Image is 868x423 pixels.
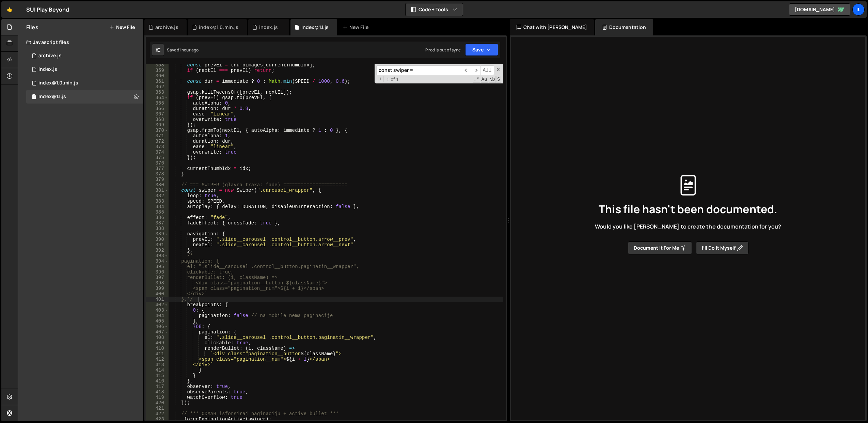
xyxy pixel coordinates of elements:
div: 379 [146,177,169,182]
div: 363 [146,90,169,95]
span: Toggle Replace mode [377,76,384,82]
div: 394 [146,258,169,264]
div: 418 [146,389,169,395]
div: 13362/45913.js [26,90,143,104]
a: Il [852,3,865,16]
div: index@1.0.min.js [38,80,78,86]
div: Javascript files [18,35,143,49]
div: index.js [259,24,278,31]
div: 368 [146,117,169,122]
button: New File [109,25,135,30]
div: 404 [146,313,169,318]
span: Alt-Enter [480,65,494,75]
div: 377 [146,166,169,171]
span: RegExp Search [473,76,480,83]
div: 398 [146,280,169,286]
div: 390 [146,237,169,242]
div: 396 [146,269,169,275]
div: 384 [146,204,169,209]
div: 392 [146,248,169,253]
div: 410 [146,346,169,351]
div: 402 [146,302,169,308]
div: index@1.0.min.js [199,24,239,31]
div: 400 [146,291,169,297]
div: 414 [146,367,169,373]
span: 1 of 1 [384,77,401,82]
div: 381 [146,188,169,193]
div: SUI Play Beyond [26,5,69,14]
div: 413 [146,362,169,367]
div: 376 [146,160,169,166]
span: Search In Selection [496,76,501,83]
div: 391 [146,242,169,248]
button: Document it for me [628,241,692,254]
div: 373 [146,144,169,150]
button: Save [465,44,498,56]
div: 415 [146,373,169,378]
div: 386 [146,215,169,220]
div: 417 [146,384,169,389]
div: 388 [146,226,169,231]
div: archive.js [38,53,62,59]
div: 365 [146,100,169,106]
span: Whole Word Search [489,76,496,83]
div: 382 [146,193,169,199]
div: 378 [146,171,169,177]
a: 🤙 [1,1,18,18]
div: 389 [146,231,169,237]
div: 361 [146,79,169,84]
div: 416 [146,378,169,384]
div: 369 [146,122,169,128]
div: Saved [167,47,199,53]
div: 372 [146,139,169,144]
button: Code + Tools [406,3,463,16]
div: 13362/34425.js [26,76,143,90]
div: 420 [146,400,169,406]
div: 387 [146,220,169,226]
div: index.js [38,66,57,73]
div: New File [343,24,371,31]
div: 399 [146,286,169,291]
h2: Files [26,23,38,31]
div: 408 [146,335,169,340]
button: I’ll do it myself [696,241,748,254]
div: 383 [146,199,169,204]
div: 358 [146,62,169,68]
div: 423 [146,417,169,422]
div: 422 [146,411,169,417]
div: 385 [146,209,169,215]
div: Documentation [595,19,653,35]
span: CaseSensitive Search [481,76,488,83]
div: 364 [146,95,169,100]
div: 360 [146,73,169,79]
div: 371 [146,133,169,139]
div: 419 [146,395,169,400]
div: 421 [146,406,169,411]
div: 1 hour ago [179,47,199,53]
div: 380 [146,182,169,188]
div: 403 [146,308,169,313]
div: 366 [146,106,169,111]
div: 405 [146,318,169,324]
div: 362 [146,84,169,90]
div: Prod is out of sync [425,47,461,53]
div: 359 [146,68,169,73]
div: 374 [146,150,169,155]
div: Index@1.1.js [38,94,66,100]
div: 375 [146,155,169,160]
div: 407 [146,329,169,335]
div: 367 [146,111,169,117]
span: ​ [471,65,480,75]
div: 411 [146,351,169,357]
div: 395 [146,264,169,269]
div: 397 [146,275,169,280]
span: 1 [32,95,36,100]
span: ​ [462,65,471,75]
div: 412 [146,357,169,362]
input: Search for [376,65,462,75]
a: [DOMAIN_NAME] [789,3,850,16]
div: 401 [146,297,169,302]
div: 393 [146,253,169,258]
div: 406 [146,324,169,329]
